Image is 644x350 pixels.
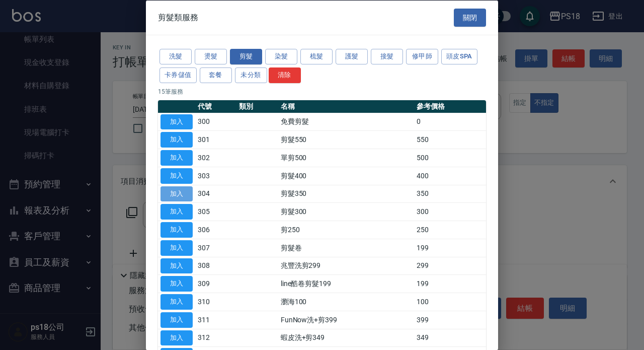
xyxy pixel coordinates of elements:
[160,258,193,273] button: 加入
[160,312,193,327] button: 加入
[195,149,236,167] td: 302
[414,329,486,347] td: 349
[278,100,414,113] th: 名稱
[195,221,236,239] td: 306
[195,293,236,311] td: 310
[414,257,486,275] td: 299
[278,167,414,185] td: 剪髮400
[195,113,236,131] td: 300
[160,150,193,166] button: 加入
[195,329,236,347] td: 312
[441,49,477,64] button: 頭皮SPA
[195,185,236,203] td: 304
[265,49,297,64] button: 染髮
[371,49,403,64] button: 接髮
[278,130,414,149] td: 剪髮550
[278,149,414,167] td: 單剪500
[236,100,278,113] th: 類別
[160,294,193,310] button: 加入
[158,12,198,22] span: 剪髮類服務
[269,67,301,83] button: 清除
[195,49,227,64] button: 燙髮
[195,202,236,221] td: 305
[160,168,193,183] button: 加入
[414,130,486,149] td: 550
[414,293,486,311] td: 100
[160,114,193,129] button: 加入
[278,221,414,239] td: 剪250
[278,274,414,293] td: line酷卷剪髮199
[414,239,486,257] td: 199
[278,202,414,221] td: 剪髮300
[235,67,267,83] button: 未分類
[159,67,197,83] button: 卡券儲值
[230,49,262,64] button: 剪髮
[414,149,486,167] td: 500
[278,329,414,347] td: 蝦皮洗+剪349
[414,185,486,203] td: 350
[160,240,193,255] button: 加入
[414,202,486,221] td: 300
[160,204,193,220] button: 加入
[195,167,236,185] td: 303
[195,274,236,293] td: 309
[278,113,414,131] td: 免費剪髮
[160,222,193,238] button: 加入
[160,186,193,201] button: 加入
[195,239,236,257] td: 307
[195,100,236,113] th: 代號
[406,49,438,64] button: 修甲師
[195,257,236,275] td: 308
[278,257,414,275] td: 兆豐洗剪299
[160,276,193,292] button: 加入
[414,221,486,239] td: 250
[160,132,193,148] button: 加入
[414,167,486,185] td: 400
[414,100,486,113] th: 參考價格
[160,330,193,345] button: 加入
[195,311,236,329] td: 311
[278,311,414,329] td: FunNow洗+剪399
[278,185,414,203] td: 剪髮350
[159,49,192,64] button: 洗髮
[278,293,414,311] td: 瀏海100
[300,49,333,64] button: 梳髮
[278,239,414,257] td: 剪髮卷
[200,67,232,83] button: 套餐
[414,311,486,329] td: 399
[336,49,368,64] button: 護髮
[414,274,486,293] td: 199
[158,87,486,96] p: 15 筆服務
[195,130,236,149] td: 301
[454,8,486,27] button: 關閉
[414,113,486,131] td: 0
